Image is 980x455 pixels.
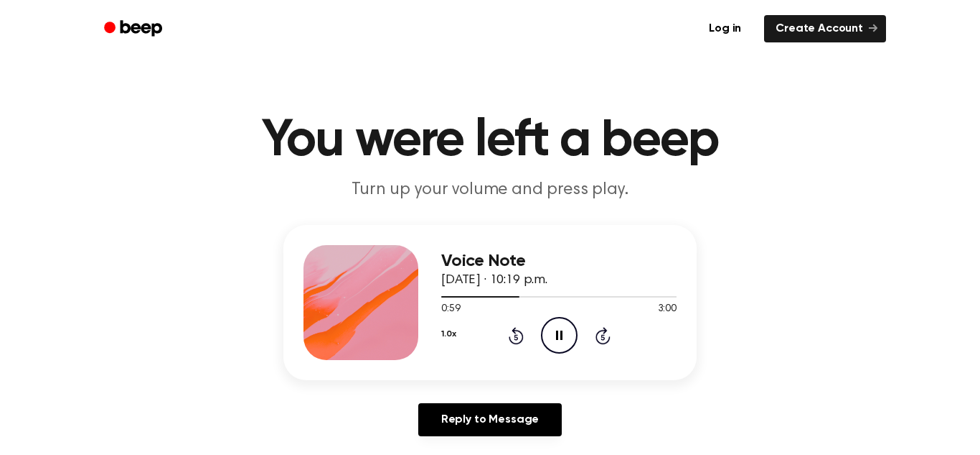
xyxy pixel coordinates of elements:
h3: Voice Note [441,252,677,271]
span: 3:00 [658,302,677,317]
p: Turn up your volume and press play. [215,178,765,202]
button: 1.0x [441,322,456,346]
a: Log in [694,12,755,45]
a: Create Account [764,15,886,42]
span: [DATE] · 10:19 p.m. [441,274,547,287]
h1: You were left a beep [123,115,857,167]
a: Beep [94,15,175,43]
a: Reply to Message [418,403,562,436]
span: 0:59 [441,302,460,317]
